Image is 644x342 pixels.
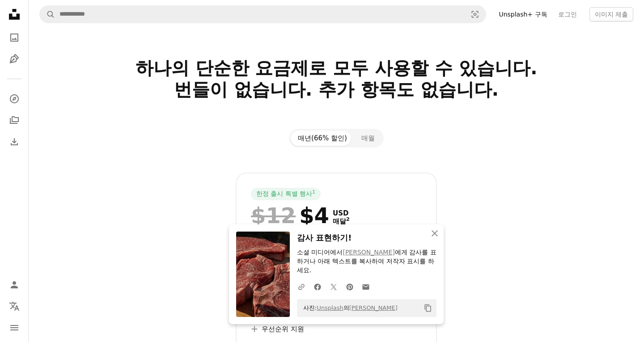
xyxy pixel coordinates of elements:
[5,319,23,337] button: 메뉴
[493,7,552,21] a: Unsplash+ 구독
[39,5,486,23] form: 사이트 전체에서 이미지 찾기
[5,90,23,108] a: 탐색
[291,131,354,146] button: 매년(66% 할인)
[309,278,326,296] a: Facebook에 공유
[317,304,343,311] a: Unsplash
[312,189,315,194] sup: 1
[251,204,296,227] span: $12
[346,216,350,222] sup: 2
[553,7,582,21] a: 로그인
[5,111,23,129] a: 컬렉션
[5,133,23,151] a: 다운로드 내역
[5,276,23,294] a: 로그인 / 가입
[326,278,342,296] a: Twitter에 공유
[464,6,486,23] button: 시각적 검색
[310,190,317,198] a: 1
[5,29,23,46] a: 사진
[251,324,422,334] li: 우선순위 지원
[344,217,352,225] a: 2
[358,278,374,296] a: 이메일로 공유에 공유
[297,248,436,275] p: 소셜 미디어에서 에게 감사를 표하거나 아래 텍스트를 복사하여 저작자 표시를 하세요.
[333,209,350,217] span: USD
[354,131,382,146] button: 매월
[5,5,23,25] a: 홈 — Unsplash
[299,301,398,315] span: 사진: 의
[343,249,394,256] a: [PERSON_NAME]
[40,6,55,23] button: Unsplash 검색
[420,300,436,316] button: 클립보드에 복사하기
[48,57,624,122] h2: 하나의 단순한 요금제로 모두 사용할 수 있습니다. 번들이 없습니다. 추가 항목도 없습니다.
[251,188,321,200] div: 한정 출시 특별 행사
[333,217,350,225] span: 매달
[349,304,398,311] a: [PERSON_NAME]
[5,50,23,68] a: 일러스트
[251,204,329,227] div: $4
[297,232,436,245] h3: 감사 표현하기!
[5,297,23,315] button: 언어
[342,278,358,296] a: Pinterest에 공유
[589,7,633,21] button: 이미지 제출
